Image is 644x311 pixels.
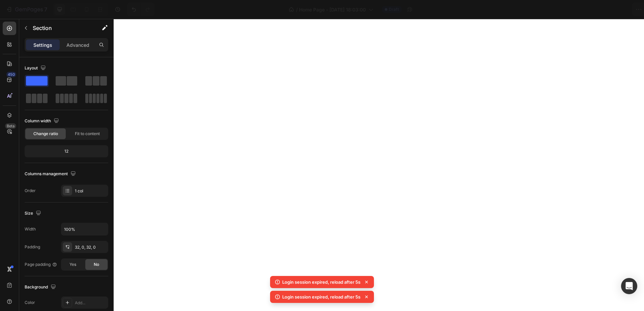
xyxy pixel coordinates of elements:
div: Beta [5,123,16,129]
p: Advanced [66,41,89,49]
div: Width [25,226,36,232]
div: Color [25,300,35,306]
span: Fit to content [75,131,100,137]
p: Login session expired, reload after 5s [282,293,360,300]
span: Home Page - [DATE] 18:03:00 [299,6,366,13]
span: Change ratio [33,131,58,137]
div: Size [25,209,42,218]
p: 7 [44,5,47,13]
div: Padding [25,244,40,250]
div: Open Intercom Messenger [621,278,637,294]
p: Settings [33,41,52,49]
span: Yes [69,261,76,268]
p: Login session expired, reload after 5s [282,279,360,285]
div: Undo/Redo [127,3,154,16]
iframe: Design area [114,19,644,311]
div: Page padding [25,261,57,268]
span: Draft [389,6,399,12]
button: Publish [599,3,627,16]
p: Section [33,24,88,32]
div: 1 col [75,188,107,194]
button: 7 [3,3,50,16]
div: 32, 0, 32, 0 [75,244,107,250]
button: Save [574,3,596,16]
div: Layout [25,64,47,73]
div: Columns management [25,169,77,179]
span: / [296,6,298,13]
div: Background [25,283,57,292]
div: 12 [26,147,107,156]
div: Publish [605,6,622,13]
span: No [94,261,99,268]
input: Auto [61,223,108,235]
div: Column width [25,117,60,126]
span: Save [580,7,591,12]
div: Order [25,188,36,194]
div: 450 [6,72,16,77]
div: Add... [75,300,107,306]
